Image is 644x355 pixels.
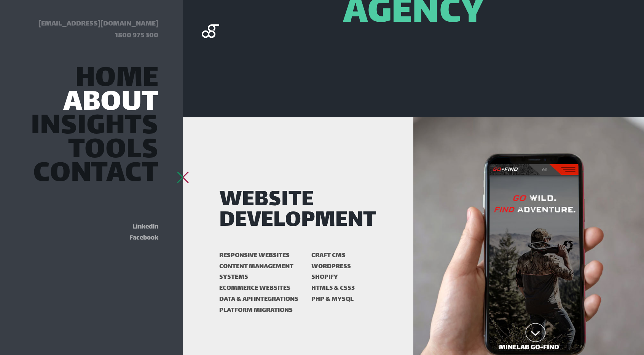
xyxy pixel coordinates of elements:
[63,93,158,114] a: About
[311,294,377,305] li: PHP & MySQL
[219,190,377,232] h2: Website Development
[202,24,219,82] img: Blackgate
[75,69,158,90] a: Home
[129,232,158,244] a: Facebook
[219,294,311,305] li: Data & API Integrations
[31,117,158,138] a: Insights
[115,30,158,42] a: 1800 975 300
[219,250,311,261] li: Responsive Websites
[311,261,377,272] li: WordPress
[219,261,311,283] li: Content Management Systems
[219,305,311,316] li: Platform Migrations
[33,165,158,185] a: Contact
[311,250,377,261] li: Craft CMS
[132,221,158,233] a: LinkedIn
[219,283,311,294] li: eCommerce Websites
[311,272,377,283] li: Shopify
[38,18,158,30] a: [EMAIL_ADDRESS][DOMAIN_NAME]
[491,342,566,354] div: Minelab Go-Find
[68,141,158,162] a: Tools
[311,283,377,294] li: HTML5 & CSS3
